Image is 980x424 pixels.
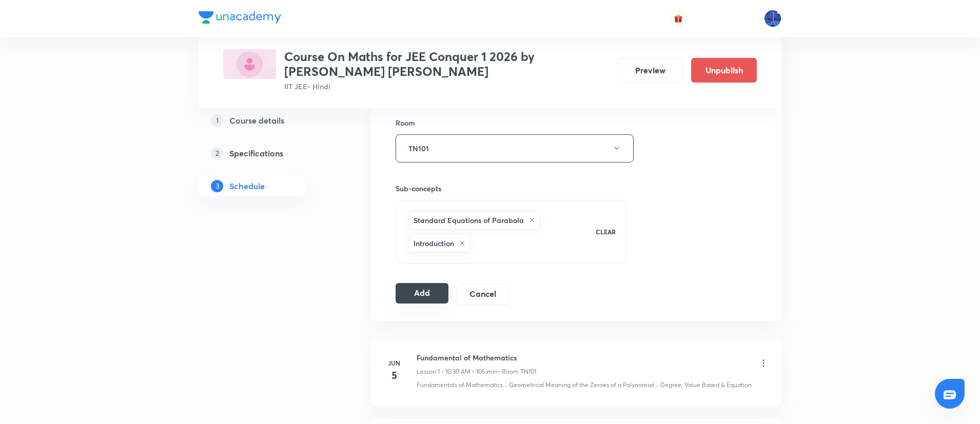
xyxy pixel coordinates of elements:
h4: 5 [384,368,404,383]
img: avatar [674,14,683,23]
h6: Fundamental of Mathematics [417,352,536,363]
p: 1 [211,114,223,127]
p: IIT JEE • Hindi [284,81,609,92]
p: Geometrical Meaning of the Zeroes of a Polynomial [509,380,654,390]
p: • Room TN101 [498,367,536,376]
h6: Standard Equations of Parabola [414,215,524,226]
p: Degree, Value Based & Equation [660,380,752,390]
p: 2 [211,147,223,159]
p: 3 [211,180,223,192]
img: 84B26E50-C77A-44D7-A4FE-332BB05B5CB2_plus.png [223,49,276,79]
button: Cancel [457,284,509,305]
p: Fundamentals of Mathematics [417,380,503,390]
h6: Introduction [414,238,454,249]
h6: Sub-concepts [396,183,626,194]
button: Preview [617,58,683,83]
h5: Specifications [229,147,283,159]
button: Unpublish [691,58,757,83]
h6: Room [396,117,415,128]
button: avatar [670,10,687,27]
p: Lesson 1 • 10:30 AM • 105 min [417,367,498,376]
h3: Course On Maths for JEE Conquer 1 2026 by [PERSON_NAME] [PERSON_NAME] [284,49,609,79]
a: Company Logo [199,11,281,26]
h5: Schedule [229,180,265,192]
button: TN101 [396,134,634,163]
img: Mahesh Bhat [764,10,781,27]
div: · [656,380,658,390]
h5: Course details [229,114,284,127]
a: 1Course details [199,110,338,131]
div: · [505,380,507,390]
p: CLEAR [596,227,616,236]
img: Company Logo [199,11,281,24]
a: 2Specifications [199,143,338,164]
h6: Jun [384,358,404,368]
button: Add [396,283,448,304]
